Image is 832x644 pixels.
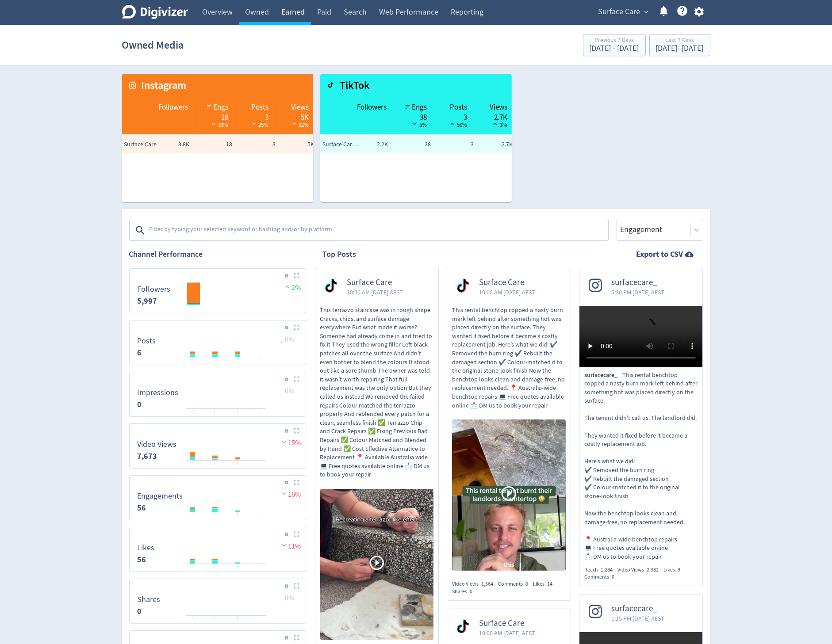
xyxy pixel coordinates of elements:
span: Followers [357,102,387,113]
svg: Followers 0 [133,272,302,309]
text: 08/08 [232,567,243,573]
span: 0 [470,588,472,595]
div: Previous 7 Days [590,37,639,45]
strong: 0 [138,399,142,410]
div: 3 [237,112,268,119]
svg: Engagements 56 [133,479,302,516]
text: 10/08 [254,360,265,366]
dt: Posts [138,336,156,346]
img: Placeholder [294,480,299,485]
img: negative-performance-black.svg [410,120,419,127]
div: 5K [277,112,309,119]
svg: Shares 0 [133,583,302,620]
img: Placeholder [294,583,299,589]
td: 38 [390,136,433,153]
div: Video Views [617,566,663,574]
span: 33% [209,121,228,129]
button: Surface Care [595,5,651,19]
strong: 56 [138,554,146,565]
div: Comments [498,580,533,588]
text: 04/08 [187,464,198,470]
span: 1,564 [481,580,493,587]
text: 04/08 [187,515,198,522]
div: 38 [395,112,427,119]
span: surfacecare_ [611,278,664,288]
span: Posts [251,102,268,113]
text: 04/08 [187,567,198,573]
h1: Owned Media [122,31,184,59]
div: [DATE] - [DATE] [590,45,639,53]
img: positive-performance-black.svg [448,120,457,127]
div: [DATE] - [DATE] [656,45,704,53]
span: Posts [450,102,467,113]
div: Last 7 Days [656,37,704,45]
span: 10:00 AM [DATE] AEST [479,629,535,637]
img: Placeholder [294,635,299,640]
dt: Shares [138,594,161,605]
text: 10/08 [254,464,265,470]
dt: Engagements [138,491,183,501]
svg: Impressions 0 [133,376,302,413]
span: 15% [280,438,301,447]
text: 08/08 [232,515,243,522]
td: 18 [192,136,234,153]
dt: Impressions [138,388,179,398]
text: 10/08 [254,619,265,625]
div: Reach [584,566,617,574]
span: 14 [547,580,552,587]
span: Followers [159,102,188,113]
img: negative-performance-white.svg [290,120,299,127]
span: Views [490,102,507,113]
svg: Video Views 7,673 [133,427,302,465]
span: Views [291,102,309,113]
p: This terrazzo staircase was in rough shape Cracks, chips, and surface damage everywhere But what ... [320,306,434,479]
p: This rental benchtop copped a nasty burn mark left behind after something hot was placed directly... [452,306,566,410]
strong: 7,673 [138,451,157,461]
span: surfacecare_ [584,371,622,380]
span: 0 [525,580,528,587]
td: 2.7K [476,136,519,153]
text: 08/08 [232,360,243,366]
span: 25% [249,121,268,129]
span: Engs [213,102,228,113]
text: 04/08 [187,360,198,366]
div: 2.7K [476,112,507,119]
div: 18 [197,112,229,119]
img: negative-performance.svg [280,542,288,549]
span: 9 [678,566,680,573]
dt: Likes [138,543,155,553]
div: Video Views [452,580,498,588]
button: Previous 7 Days[DATE] - [DATE] [583,34,646,56]
td: 3 [433,136,476,153]
span: Surface Care [124,140,160,149]
span: 16% [280,490,301,499]
img: negative-performance-white.svg [249,120,258,127]
span: 1,284 [601,566,613,573]
text: 06/08 [210,619,221,625]
img: negative-performance.svg [280,438,288,445]
span: 11% [280,542,301,551]
span: 5:30 PM [DATE] AEST [611,288,664,297]
span: 5% [410,121,427,129]
span: expand_more [643,8,651,16]
button: Last 7 Days[DATE]- [DATE] [649,34,710,56]
img: Placeholder [294,324,299,330]
text: 10/08 [254,567,265,573]
span: 10:00 AM [DATE] AEST [479,288,535,297]
p: This rental benchtop copped a nasty burn mark left behind after something hot was placed directly... [584,371,698,561]
text: 06/08 [210,412,221,418]
span: 1:15 PM [DATE] AEST [611,614,664,623]
img: positive-performance.svg [283,283,292,290]
table: customized table [122,74,314,202]
strong: Export to CSV [636,249,683,260]
text: 06/08 [210,464,221,470]
td: 3.8K [149,136,192,153]
span: Surface Care [479,618,535,629]
dt: Video Views [138,439,177,450]
img: positive-performance-black.svg [491,120,500,127]
span: Surface Care [598,5,640,19]
span: 22% [290,121,309,129]
img: Placeholder [294,376,299,382]
span: Engs [412,102,427,113]
table: customized table [320,74,512,202]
